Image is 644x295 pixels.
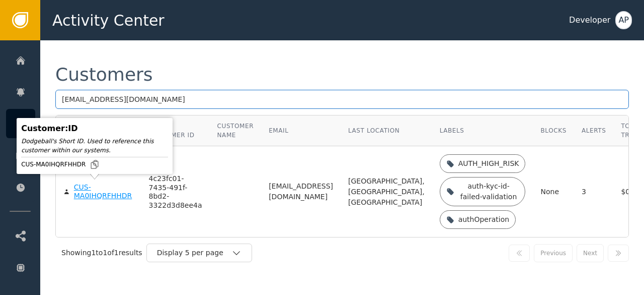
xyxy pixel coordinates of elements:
[55,66,153,84] div: Customers
[341,146,432,237] td: [GEOGRAPHIC_DATA], [GEOGRAPHIC_DATA], [GEOGRAPHIC_DATA]
[21,137,168,155] div: Dodgeball's Short ID. Used to reference this customer within our systems.
[21,159,168,169] div: CUS-MA0IHQRFHHDR
[458,158,519,169] div: AUTH_HIGH_RISK
[569,14,610,26] div: Developer
[458,181,519,202] div: auth-kyc-id-failed-validation
[21,123,168,135] div: Customer : ID
[149,174,202,210] div: 4c23fc01-7435-491f-8bd2-3322d3d8ee4a
[540,126,566,135] div: Blocks
[574,146,614,237] td: 3
[582,126,606,135] div: Alerts
[149,122,202,140] div: Your Customer ID
[52,9,165,32] span: Activity Center
[61,248,142,258] div: Showing 1 to 1 of 1 results
[217,122,254,140] div: Customer Name
[261,146,341,237] td: [EMAIL_ADDRESS][DOMAIN_NAME]
[157,248,231,258] div: Display 5 per page
[458,214,510,225] div: authOperation
[74,183,134,201] div: CUS-MA0IHQRFHHDR
[146,244,252,262] button: Display 5 per page
[55,90,629,109] input: Search by name, email, or ID
[540,187,566,197] div: None
[440,126,526,135] div: Labels
[615,11,632,29] button: AP
[348,126,425,135] div: Last Location
[269,126,333,135] div: Email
